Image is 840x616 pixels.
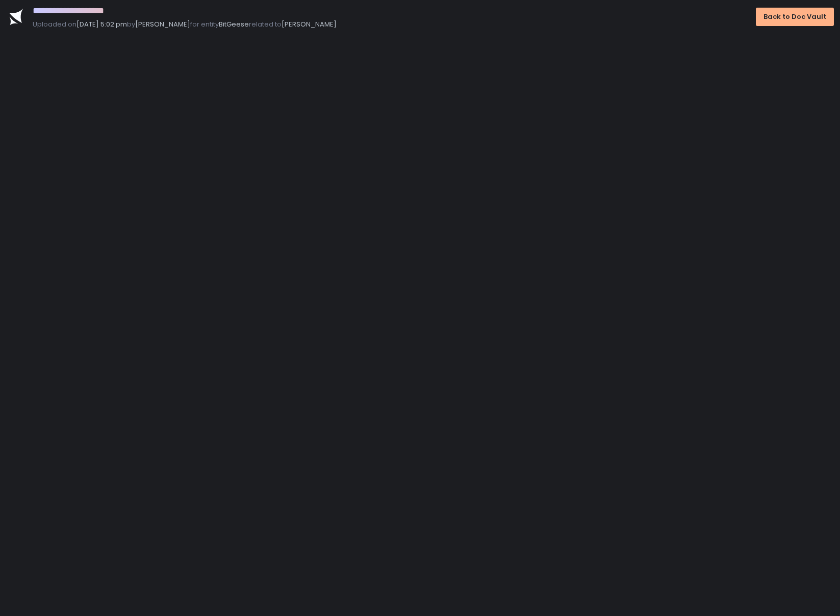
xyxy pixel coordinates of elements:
[127,19,135,29] span: by
[763,12,826,21] div: Back to Doc Vault
[249,19,282,29] span: related to
[77,19,127,29] span: [DATE] 5:02 pm
[219,19,249,29] span: BitGeese
[33,19,77,29] span: Uploaded on
[756,8,834,26] button: Back to Doc Vault
[190,19,219,29] span: for entity
[282,19,337,29] span: [PERSON_NAME]
[135,19,190,29] span: [PERSON_NAME]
